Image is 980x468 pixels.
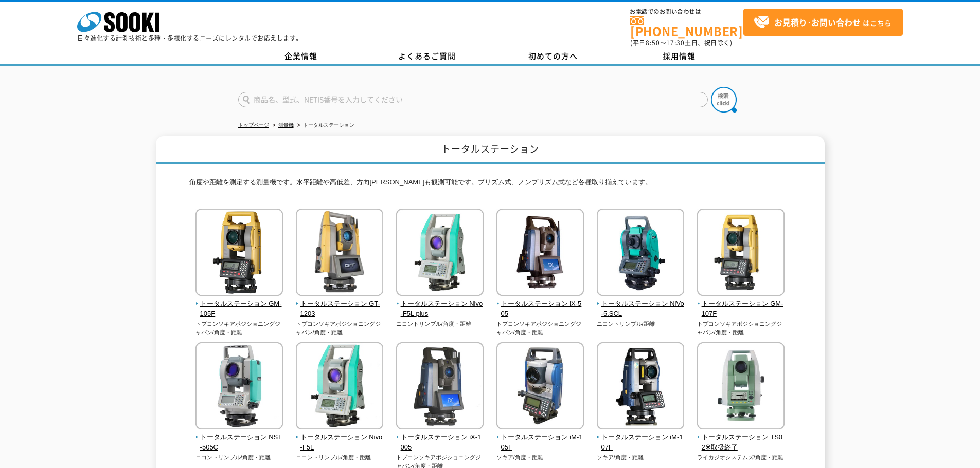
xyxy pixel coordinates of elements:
a: トータルステーション iM-107F [597,422,685,453]
span: はこちら [754,15,892,30]
li: トータルステーション [295,120,354,131]
span: トータルステーション GM-107F [697,298,785,320]
span: トータルステーション TS02※取扱終了 [697,432,785,454]
strong: お見積り･お問い合わせ [774,16,861,28]
a: 採用情報 [616,49,742,64]
img: トータルステーション iM-107F [597,342,684,432]
img: トータルステーション Nivo-F5L plus [396,209,484,298]
h1: トータルステーション [156,136,825,164]
p: ソキア/角度・距離 [496,453,584,462]
p: 日々進化する計測技術と多種・多様化するニーズにレンタルでお応えします。 [77,35,302,41]
span: トータルステーション GT-1203 [296,298,384,320]
p: トプコンソキアポジショニングジャパン/角度・距離 [697,320,785,336]
p: ニコントリンブル/距離 [597,320,685,328]
a: トータルステーション GM-105F [195,289,283,320]
a: トータルステーション NiVo-5.SCL [597,289,685,320]
img: トータルステーション GM-107F [697,209,785,298]
span: (平日 ～ 土日、祝日除く) [630,38,732,47]
a: トータルステーション Nivo-F5L plus [396,289,484,320]
a: 企業情報 [238,49,364,64]
a: 測量機 [278,122,294,128]
a: トータルステーション iM-105F [496,422,584,453]
span: トータルステーション iM-107F [597,432,685,454]
img: トータルステーション iX-505 [496,209,584,298]
a: トータルステーション iX-505 [496,289,584,320]
img: トータルステーション NST-505C [195,342,283,432]
a: トータルステーション NST-505C [195,422,283,453]
a: 初めての方へ [490,49,616,64]
img: トータルステーション iM-105F [496,342,584,432]
img: トータルステーション iX-1005 [396,342,484,432]
a: トップページ [238,122,269,128]
img: トータルステーション GT-1203 [296,209,383,298]
input: 商品名、型式、NETIS番号を入力してください [238,92,708,107]
a: よくあるご質問 [364,49,490,64]
p: ニコントリンブル/角度・距離 [396,320,484,328]
a: トータルステーション GM-107F [697,289,785,320]
span: トータルステーション iX-505 [496,298,584,320]
span: トータルステーション NST-505C [195,432,283,454]
img: トータルステーション NiVo-5.SCL [597,209,684,298]
p: ニコントリンブル/角度・距離 [296,453,384,462]
span: お電話でのお問い合わせは [630,9,743,15]
p: ソキア/角度・距離 [597,453,685,462]
img: トータルステーション Nivo-F5L [296,342,383,432]
span: トータルステーション Nivo-F5L [296,432,384,454]
p: 角度や距離を測定する測量機です。水平距離や高低差、方向[PERSON_NAME]も観測可能です。プリズム式、ノンプリズム式など各種取り揃えています。 [189,177,791,193]
a: トータルステーション TS02※取扱終了 [697,422,785,453]
p: トプコンソキアポジショニングジャパン/角度・距離 [195,320,283,336]
img: トータルステーション TS02※取扱終了 [697,342,785,432]
p: ライカジオシステムズ/角度・距離 [697,453,785,462]
span: 17:30 [666,38,685,47]
span: トータルステーション GM-105F [195,298,283,320]
img: btn_search.png [711,87,737,113]
img: トータルステーション GM-105F [195,209,283,298]
a: お見積り･お問い合わせはこちら [743,9,903,36]
p: ニコントリンブル/角度・距離 [195,453,283,462]
p: トプコンソキアポジショニングジャパン/角度・距離 [296,320,384,336]
a: [PHONE_NUMBER] [630,16,743,37]
span: トータルステーション iX-1005 [396,432,484,454]
span: トータルステーション NiVo-5.SCL [597,298,685,320]
span: 初めての方へ [528,50,578,62]
a: トータルステーション GT-1203 [296,289,384,320]
a: トータルステーション Nivo-F5L [296,422,384,453]
span: 8:50 [646,38,660,47]
p: トプコンソキアポジショニングジャパン/角度・距離 [496,320,584,336]
a: トータルステーション iX-1005 [396,422,484,453]
span: トータルステーション Nivo-F5L plus [396,298,484,320]
span: トータルステーション iM-105F [496,432,584,454]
